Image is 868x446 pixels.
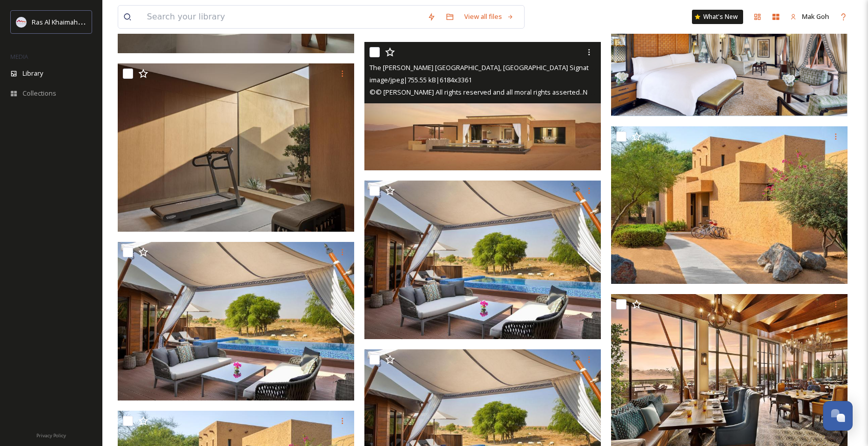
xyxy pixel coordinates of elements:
[459,7,519,27] a: View all files
[32,17,177,27] span: Ras Al Khaimah Tourism Development Authority
[370,75,472,84] span: image/jpeg | 755.55 kB | 6184 x 3361
[23,88,56,98] span: Collections
[364,42,601,170] img: The Ritz-Carlton Ras Al Khaimah, Al Wadi Desert Signature Villa Exterior.jpg
[10,53,28,60] span: MEDIA
[16,17,27,27] img: Logo_RAKTDA_RGB-01.png
[118,242,354,400] img: The Ritz-Carlton Ras Al Khaimah, Al Wadi Desert Villa Exterior RC Al Wadi Desert resort.jpg
[802,12,829,21] span: Mak Goh
[785,7,834,27] a: Mak Goh
[36,429,66,441] a: Privacy Policy
[118,63,354,232] img: The Ritz-Carlton Ras Al Khaimah, Al Wadi Desert Signature Villa Fitness Studio.jpg
[611,126,848,284] img: The Ritz-Carlton Ras Al Khaimah, Al Wadi Desert.jpg
[823,401,853,431] button: Open Chat
[23,69,43,78] span: Library
[364,181,601,339] img: The Ritz-Carlton Ras Al Khaimah, Al Wadi Desert Tented pool villa.jpg
[370,62,649,72] span: The [PERSON_NAME] [GEOGRAPHIC_DATA], [GEOGRAPHIC_DATA] Signature Villa Exterior.jpg
[692,10,743,24] a: What's New
[36,432,66,439] span: Privacy Policy
[142,6,422,28] input: Search your library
